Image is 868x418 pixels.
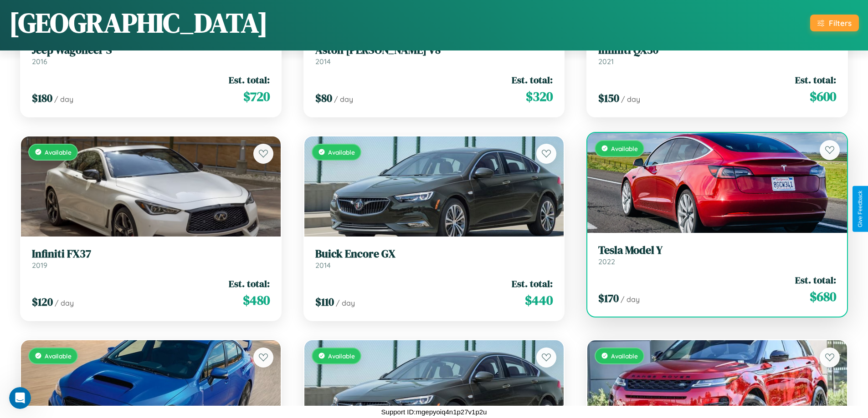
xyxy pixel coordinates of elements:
h3: Jeep Wagoneer S [32,44,270,57]
span: 2016 [32,57,47,66]
span: $ 150 [598,91,619,106]
span: Available [328,148,355,156]
div: Give Feedback [857,191,863,227]
span: Est. total: [229,73,270,86]
a: Buick Encore GX2014 [315,247,553,270]
span: $ 440 [525,291,553,309]
h1: [GEOGRAPHIC_DATA] [9,4,268,41]
iframe: Intercom live chat [9,387,31,409]
a: Infiniti QX302021 [598,44,836,66]
a: Jeep Wagoneer S2016 [32,44,270,66]
h3: Tesla Model Y [598,244,836,257]
span: 2021 [598,57,614,66]
span: 2014 [315,57,331,66]
span: / day [621,295,640,304]
span: $ 680 [810,287,836,306]
span: $ 480 [243,291,270,309]
a: Aston [PERSON_NAME] V82014 [315,44,553,66]
span: Est. total: [512,277,553,290]
p: Support ID: mgepyoiq4n1p27v1p2u [381,406,487,418]
span: Available [611,145,638,152]
div: Filters [829,18,852,28]
h3: Infiniti FX37 [32,247,270,261]
span: $ 600 [810,87,836,106]
span: 2022 [598,257,615,266]
span: $ 80 [315,91,332,106]
span: $ 320 [526,87,553,106]
span: / day [334,95,353,104]
span: 2019 [32,261,47,270]
span: Est. total: [795,273,836,287]
span: Available [45,148,72,156]
span: / day [54,95,73,104]
span: $ 720 [243,87,270,106]
span: $ 110 [315,294,334,309]
span: Est. total: [229,277,270,290]
span: Est. total: [512,73,553,86]
span: / day [621,95,640,104]
span: Available [611,352,638,360]
span: $ 170 [598,291,619,306]
span: Available [328,352,355,360]
span: $ 180 [32,91,52,106]
span: 2014 [315,261,331,270]
a: Infiniti FX372019 [32,247,270,270]
h3: Infiniti QX30 [598,44,836,57]
span: / day [336,298,355,307]
h3: Aston [PERSON_NAME] V8 [315,44,553,57]
span: Available [45,352,72,360]
span: Est. total: [795,73,836,86]
span: $ 120 [32,294,53,309]
a: Tesla Model Y2022 [598,244,836,266]
span: / day [55,298,74,307]
button: Filters [810,15,859,31]
h3: Buick Encore GX [315,247,553,261]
